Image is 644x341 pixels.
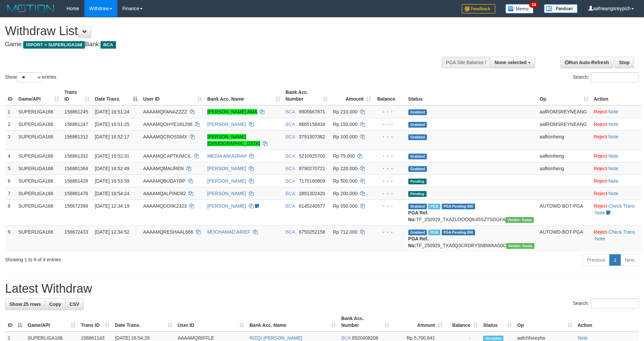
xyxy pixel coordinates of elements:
[591,175,642,187] td: ·
[591,200,642,226] td: · ·
[591,226,642,252] td: · ·
[608,153,618,159] a: Note
[299,229,325,235] span: Copy 6750252158 to clipboard
[376,229,403,235] div: - - -
[544,4,578,13] img: panduan.png
[615,57,634,68] a: Stop
[286,203,295,209] span: BCA
[5,150,16,162] td: 4
[608,191,618,196] a: Note
[64,122,88,127] span: 156861247
[286,166,295,171] span: BCA
[16,226,62,252] td: SUPERLIGA168
[64,166,88,171] span: 156861364
[333,134,357,139] span: Rp 100.000
[286,122,295,127] span: BCA
[5,175,16,187] td: 6
[376,133,403,140] div: - - -
[608,134,618,139] a: Note
[408,166,427,172] span: Grabbed
[299,191,325,196] span: Copy 2891302420 to clipboard
[608,203,635,209] a: Check Trans
[392,312,445,332] th: Amount: activate to sort column ascending
[480,312,515,332] th: Status: activate to sort column ascending
[5,162,16,175] td: 5
[505,217,534,223] span: Vendor URL: https://trx31.1velocity.biz
[376,178,403,184] div: - - -
[608,166,618,171] a: Note
[16,118,62,130] td: SUPERLIGA168
[445,312,480,332] th: Balance: activate to sort column ascending
[5,312,25,332] th: ID: activate to sort column descending
[594,109,607,114] a: Reject
[591,298,639,309] input: Search:
[16,162,62,175] td: SUPERLIGA168
[250,335,302,341] a: RIZQI [PERSON_NAME]
[5,41,422,48] h4: Game: Bank:
[143,203,186,209] span: AAAAMQDOIIK2323
[45,298,65,310] a: Copy
[515,312,575,332] th: Op: activate to sort column ascending
[207,134,260,146] a: [PERSON_NAME][DEMOGRAPHIC_DATA]
[207,153,247,159] a: MEDIA ANUGRAH
[143,153,191,159] span: AAAAMQCAPTKIMCIL
[286,134,295,139] span: BCA
[175,312,247,332] th: User ID: activate to sort column ascending
[299,153,325,159] span: Copy 5210925700 to clipboard
[286,109,295,114] span: BCA
[591,118,642,130] td: ·
[299,122,325,127] span: Copy 8665158434 to clipboard
[9,301,41,307] span: Show 25 rows
[333,122,357,127] span: Rp 150.000
[95,109,129,114] span: [DATE] 16:51:24
[594,122,607,127] a: Reject
[286,178,295,184] span: BCA
[299,134,325,139] span: Copy 3791307382 to clipboard
[341,335,351,341] span: BCA
[25,312,78,332] th: Game/API: activate to sort column ascending
[408,154,427,159] span: Grabbed
[408,191,427,197] span: Pending
[16,150,62,162] td: SUPERLIGA168
[16,187,62,200] td: SUPERLIGA168
[207,122,246,127] a: [PERSON_NAME]
[5,105,16,118] td: 1
[408,109,427,115] span: Grabbed
[428,230,440,235] span: Marked by aafsoycanthlai
[5,118,16,130] td: 2
[5,282,639,295] h1: Latest Withdraw
[65,298,84,310] a: CSV
[64,191,88,196] span: 156861476
[408,210,429,222] b: PGA Ref. No:
[95,229,129,235] span: [DATE] 12:34:52
[595,236,605,241] a: Note
[608,122,618,127] a: Note
[594,134,607,139] a: Reject
[5,298,45,310] a: Show 25 rows
[609,254,621,266] a: 1
[408,134,427,140] span: Grabbed
[283,86,330,105] th: Bank Acc. Number: activate to sort column ascending
[64,203,88,209] span: 156672398
[64,178,88,184] span: 156861439
[594,166,607,171] a: Reject
[286,229,295,235] span: BCA
[333,203,357,209] span: Rp 550.000
[143,109,187,114] span: AAAAMQFANAZZZZ
[578,335,588,341] a: Note
[595,210,605,215] a: Note
[49,301,61,307] span: Copy
[207,191,246,196] a: [PERSON_NAME]
[143,122,192,127] span: AAAAMQOHYE181296
[333,109,357,114] span: Rp 210.000
[591,150,642,162] td: ·
[143,134,187,139] span: AAAAMQCROSSMX
[333,178,357,184] span: Rp 500.000
[92,86,140,105] th: Date Trans.: activate to sort column descending
[573,72,639,82] label: Search:
[207,229,251,235] a: MOCHAMAD ARIEF
[537,105,591,118] td: aafROMSREYNEANG
[594,203,607,209] a: Reject
[5,226,16,252] td: 9
[591,162,642,175] td: ·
